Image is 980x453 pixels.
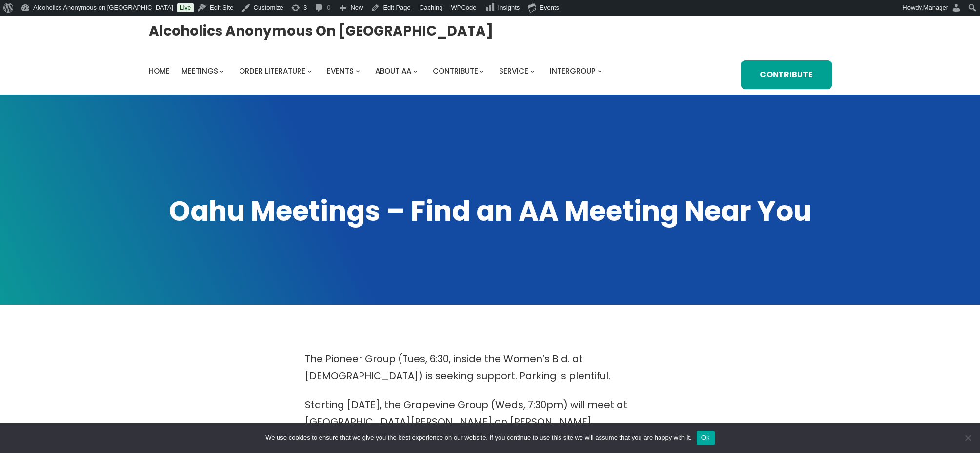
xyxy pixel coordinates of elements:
p: The Pioneer Group (Tues, 6:30, inside the Women’s Bld. at [DEMOGRAPHIC_DATA]) is seeking support.... [305,350,676,385]
a: Contribute [433,64,478,78]
span: Events [327,66,354,76]
a: Live [177,3,194,12]
a: Meetings [181,64,218,78]
span: Home [149,66,170,76]
button: Meetings submenu [220,69,224,73]
button: Ok [697,431,715,445]
span: Order Literature [239,66,305,76]
a: Service [499,64,528,78]
button: About AA submenu [413,69,418,73]
a: Events [327,64,354,78]
span: Meetings [181,66,218,76]
button: Events submenu [356,69,360,73]
p: Starting [DATE], the Grapevine Group (Weds, 7:30pm) will meet at [GEOGRAPHIC_DATA][PERSON_NAME] o... [305,396,676,448]
span: No [963,433,973,443]
button: Contribute submenu [480,69,484,73]
h1: Oahu Meetings – Find an AA Meeting Near You [149,193,832,230]
span: Insights [498,4,520,11]
span: Contribute [433,66,478,76]
button: Order Literature submenu [307,69,312,73]
a: Contribute [741,60,831,89]
span: Intergroup [550,66,596,76]
nav: Intergroup [149,64,605,78]
a: Intergroup [550,64,596,78]
span: About AA [375,66,411,76]
a: Home [149,64,170,78]
span: Service [499,66,528,76]
a: About AA [375,64,411,78]
a: Alcoholics Anonymous on [GEOGRAPHIC_DATA] [149,19,493,43]
button: Intergroup submenu [598,69,602,73]
button: Service submenu [530,69,535,73]
span: Manager [923,4,948,11]
span: We use cookies to ensure that we give you the best experience on our website. If you continue to ... [265,433,691,443]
